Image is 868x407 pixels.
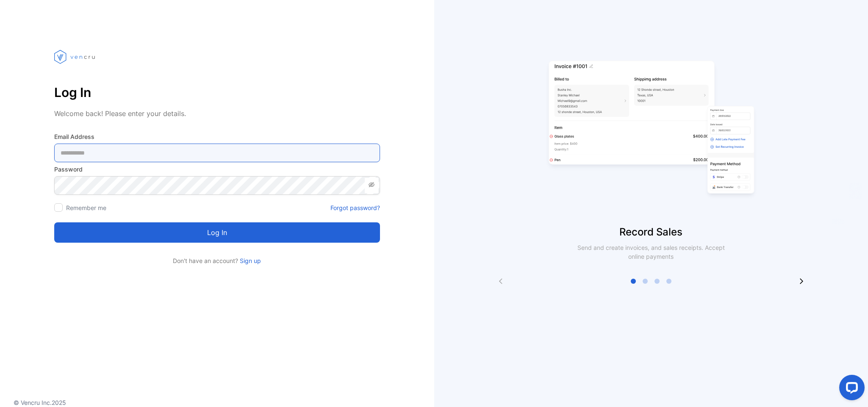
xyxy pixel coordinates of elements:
[54,108,380,119] p: Welcome back! Please enter your details.
[832,371,868,407] iframe: LiveChat chat widget
[54,256,380,265] p: Don't have an account?
[330,203,380,212] a: Forgot password?
[545,34,757,224] img: slider image
[54,82,380,102] p: Log In
[66,204,106,211] label: Remember me
[238,257,261,264] a: Sign up
[54,34,97,80] img: vencru logo
[54,222,380,243] button: Log in
[54,165,380,174] label: Password
[570,243,732,261] p: Send and create invoices, and sales receipts. Accept online payments
[54,132,380,141] label: Email Address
